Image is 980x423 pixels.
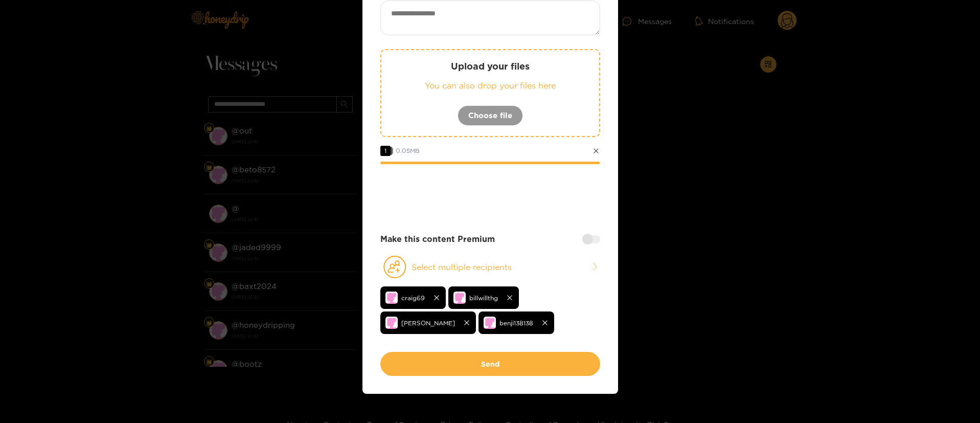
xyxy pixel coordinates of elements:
[458,105,523,126] button: Choose file
[469,292,498,304] span: billwillthg
[499,317,533,329] span: benji138138
[402,60,579,72] p: Upload your files
[380,255,600,279] button: Select multiple recipients
[402,80,579,92] p: You can also drop your files here
[380,233,495,245] strong: Make this content Premium
[380,352,600,376] button: Send
[385,317,398,329] img: no-avatar.png
[401,317,455,329] span: [PERSON_NAME]
[453,292,466,304] img: no-avatar.png
[396,147,420,154] span: 0.05 MB
[401,292,425,304] span: craig69
[380,146,391,156] span: 1
[484,317,496,329] img: no-avatar.png
[385,292,398,304] img: no-avatar.png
